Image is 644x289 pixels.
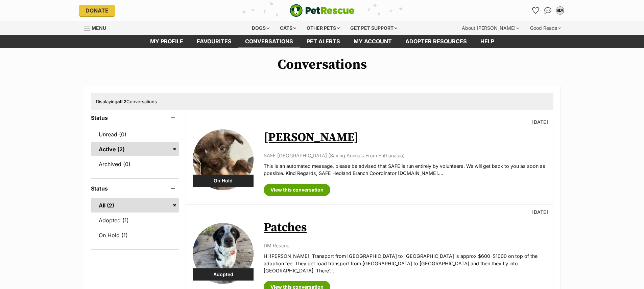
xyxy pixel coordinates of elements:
a: Conversations [543,5,553,16]
a: Help [474,35,501,48]
ul: Account quick links [530,5,566,16]
a: Archived (0) [91,157,179,171]
span: Menu [92,25,106,31]
img: Patches [193,223,254,284]
a: On Hold (1) [91,228,179,242]
header: Status [91,185,179,192]
p: SAFE [GEOGRAPHIC_DATA] (Saving Animals From Euthanasia) [264,152,546,159]
a: Donate [79,5,115,16]
div: Good Reads [525,21,566,35]
img: logo-e224e6f780fb5917bec1dbf3a21bbac754714ae5b6737aabdf751b685950b380.svg [290,4,355,17]
a: Favourites [530,5,541,16]
strong: all 2 [117,99,126,104]
div: Dogs [247,21,274,35]
a: All (2) [91,198,179,213]
a: PetRescue [290,4,355,17]
a: Menu [84,21,111,34]
p: [DATE] [532,208,548,216]
a: My account [347,35,399,48]
div: Adopted [193,268,254,281]
p: [DATE] [532,118,548,126]
div: MDV [557,7,564,14]
a: Favourites [190,35,238,48]
div: Other pets [302,21,344,35]
div: About [PERSON_NAME] [457,21,524,35]
button: My account [555,5,566,16]
a: conversations [238,35,300,48]
p: DM Rescue [264,242,546,249]
img: chat-41dd97257d64d25036548639549fe6c8038ab92f7586957e7f3b1b290dea8141.svg [544,7,551,14]
a: Adopter resources [399,35,474,48]
div: Get pet support [345,21,402,35]
p: Hi [PERSON_NAME], Transport from [GEOGRAPHIC_DATA] to [GEOGRAPHIC_DATA] is approx $600-$1000 on t... [264,252,546,274]
img: Joey [193,129,254,190]
a: Adopted (1) [91,213,179,227]
div: Cats [275,21,301,35]
a: Unread (0) [91,127,179,141]
header: Status [91,115,179,121]
a: Pet alerts [300,35,347,48]
a: Patches [264,220,307,235]
div: On Hold [193,175,254,187]
a: View this conversation [264,184,330,196]
a: My profile [143,35,190,48]
a: Active (2) [91,142,179,156]
p: This is an automated message, please be advised that SAFE is run entirely by volunteers. We will ... [264,162,546,177]
a: [PERSON_NAME] [264,130,359,145]
span: Displaying Conversations [96,99,157,104]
